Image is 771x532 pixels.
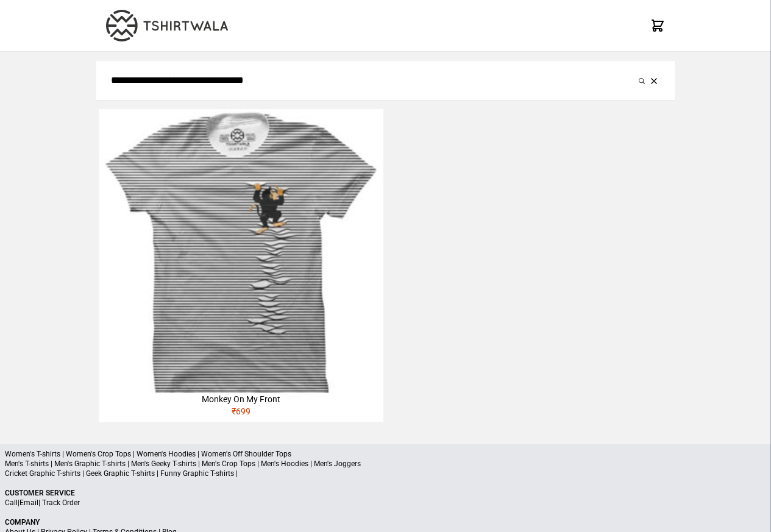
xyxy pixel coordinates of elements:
[5,498,766,508] p: | |
[99,405,383,422] div: ₹ 699
[5,517,766,527] p: Company
[42,498,80,507] a: Track Order
[99,109,383,393] img: monkey-climbing-320x320.jpg
[5,459,766,469] p: Men's T-shirts | Men's Graphic T-shirts | Men's Geeky T-shirts | Men's Crop Tops | Men's Hoodies ...
[5,449,766,459] p: Women's T-shirts | Women's Crop Tops | Women's Hoodies | Women's Off Shoulder Tops
[5,469,766,478] p: Cricket Graphic T-shirts | Geek Graphic T-shirts | Funny Graphic T-shirts |
[99,393,383,405] div: Monkey On My Front
[648,73,660,88] button: Clear the search query.
[636,73,648,88] button: Submit your search query.
[5,498,18,507] a: Call
[99,109,383,422] a: Monkey On My Front₹699
[106,10,228,41] img: TW-LOGO-400-104.png
[20,498,38,507] a: Email
[5,488,766,498] p: Customer Service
